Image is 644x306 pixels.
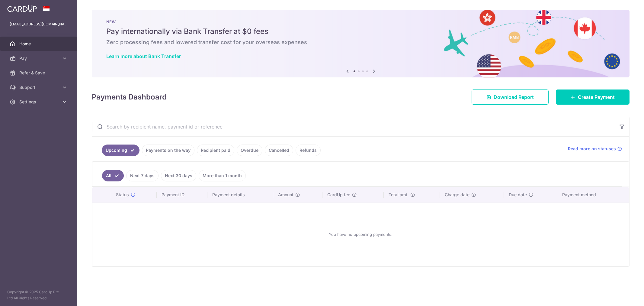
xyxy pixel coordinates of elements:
th: Payment details [207,187,273,203]
a: Cancelled [265,145,293,156]
a: More than 1 month [199,170,246,181]
h5: Pay internationally via Bank Transfer at $0 fees [106,27,615,36]
th: Payment ID [157,187,207,203]
a: Next 7 days [126,170,159,181]
span: Pay [19,55,59,61]
p: NEW [106,19,615,24]
span: Create Payment [578,93,615,101]
span: Settings [19,99,59,105]
span: Due date [509,192,527,198]
span: Download Report [494,93,534,101]
span: Read more on statuses [568,146,616,152]
span: CardUp fee [327,192,350,198]
a: Payments on the way [142,145,194,156]
img: CardUp [7,5,37,12]
h6: Zero processing fees and lowered transfer cost for your overseas expenses [106,39,615,46]
span: Amount [278,192,293,198]
img: Bank transfer banner [92,10,630,77]
a: Refunds [296,145,321,156]
p: [EMAIL_ADDRESS][DOMAIN_NAME] [10,21,68,27]
a: Next 30 days [161,170,196,181]
a: Download Report [472,90,549,105]
span: Status [116,192,129,198]
span: Home [19,41,59,47]
th: Payment method [557,187,629,203]
span: Refer & Save [19,70,59,76]
div: You have no upcoming payments. [100,208,622,261]
input: Search by recipient name, payment id or reference [92,117,615,136]
span: Total amt. [389,192,409,198]
h4: Payments Dashboard [92,92,167,103]
a: Create Payment [556,90,630,105]
a: Learn more about Bank Transfer [106,53,181,59]
a: Overdue [237,145,262,156]
span: Support [19,84,59,90]
a: Recipient paid [197,145,234,156]
a: Read more on statuses [568,146,622,152]
span: Charge date [445,192,469,198]
a: Upcoming [102,145,139,156]
a: All [102,170,124,181]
